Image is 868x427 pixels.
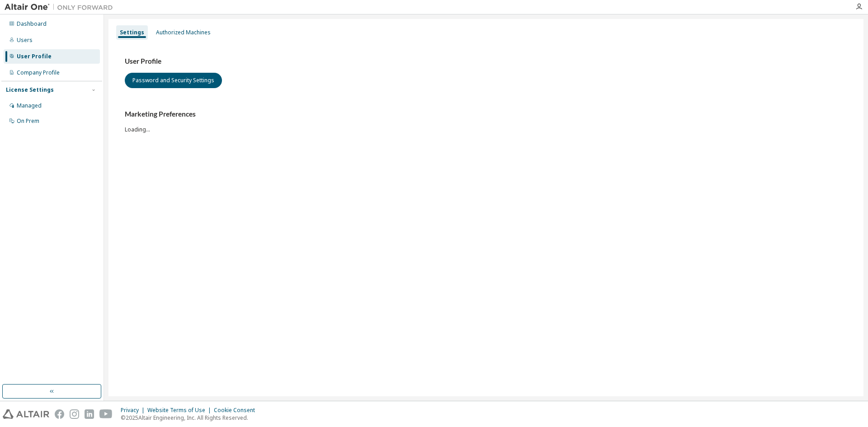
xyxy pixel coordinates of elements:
p: © 2025 Altair Engineering, Inc. All Rights Reserved. [121,414,260,422]
div: Users [17,37,33,44]
h3: Marketing Preferences [125,110,847,119]
div: User Profile [17,53,52,60]
img: Altair One [5,3,118,12]
div: Loading... [125,110,847,133]
button: Password and Security Settings [125,73,222,88]
div: Settings [120,29,144,36]
img: facebook.svg [55,409,64,419]
img: youtube.svg [99,409,113,419]
img: instagram.svg [70,409,79,419]
div: Authorized Machines [156,29,211,36]
div: Managed [17,102,42,109]
div: Company Profile [17,69,60,76]
div: Website Terms of Use [147,407,214,414]
div: On Prem [17,117,39,125]
div: Dashboard [17,20,47,28]
h3: User Profile [125,57,847,66]
div: Cookie Consent [214,407,260,414]
div: License Settings [6,86,54,94]
img: linkedin.svg [85,409,94,419]
div: Privacy [121,407,147,414]
img: altair_logo.svg [3,409,49,419]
